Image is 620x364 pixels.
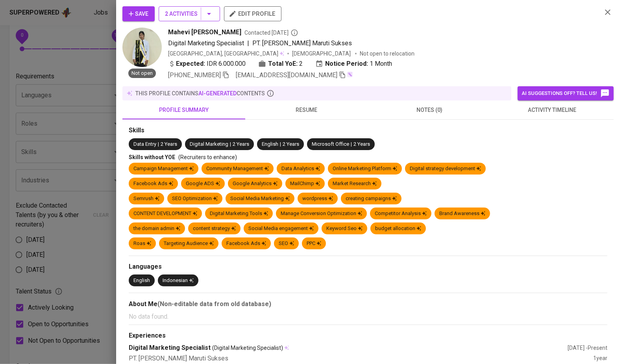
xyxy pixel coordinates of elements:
[353,141,370,147] span: 2 Years
[165,9,214,19] span: 2 Activities
[129,354,593,363] div: PT. [PERSON_NAME] Maruti Sukses
[252,39,352,47] span: PT. [PERSON_NAME] Maruti Sukses
[129,154,175,160] span: Skills without YOE
[333,180,377,188] div: Market Research
[281,165,320,173] div: Data Analytics
[375,225,421,232] div: budget allocation
[346,195,397,202] div: creating campaigns
[168,71,221,79] span: [PHONE_NUMBER]
[129,344,568,353] div: Digital Marketing Specialist
[230,141,231,148] span: |
[206,165,269,173] div: Community Management
[233,141,249,147] span: 2 Years
[168,39,244,47] span: Digital Marketing Specialist
[133,277,150,284] div: English
[292,50,352,58] span: [DEMOGRAPHIC_DATA]
[161,141,177,147] span: 2 Years
[168,50,284,58] div: [GEOGRAPHIC_DATA], [GEOGRAPHIC_DATA]
[129,126,607,135] div: Skills
[281,210,362,217] div: Manage Conversion Optimization
[230,195,290,202] div: Social Media Marketing
[133,165,194,173] div: Campaign Management
[230,9,275,19] span: edit profile
[326,225,363,232] div: Keyword Seo
[226,240,266,247] div: Facebook Ads
[373,105,486,115] span: notes (0)
[439,210,485,217] div: Brand Awareness
[279,240,294,247] div: SEO
[212,344,283,352] span: (Digital Marketing Specialist)
[262,141,278,147] span: English
[315,59,392,69] div: 1 Month
[307,240,321,247] div: PPC
[250,105,363,115] span: resume
[129,299,607,309] div: About Me
[133,180,173,188] div: Facebook Ads
[178,154,237,160] span: (Recruiters to enhance)
[518,86,614,100] button: AI suggestions off? Tell us!
[210,210,268,217] div: Digital Marketing Tools
[224,10,281,17] a: edit profile
[248,225,314,232] div: Social Media engagement
[158,141,159,148] span: |
[291,29,298,37] svg: By Batam recruiter
[347,71,353,78] img: magic_wand.svg
[129,262,607,271] div: Languages
[129,312,607,321] p: No data found.
[360,50,415,58] p: Not open to relocation
[168,59,246,69] div: IDR 6.000.000
[157,300,271,308] b: (Non-editable data from old database)
[186,180,220,188] div: Google ADS
[159,6,220,21] button: 2 Activities
[280,141,281,148] span: |
[283,141,299,147] span: 2 Years
[244,29,298,37] span: Contacted [DATE]
[290,180,320,188] div: MailChimp
[176,59,205,69] b: Expected:
[172,195,218,202] div: SEO Optimization
[122,6,155,21] button: Save
[127,105,241,115] span: profile summary
[302,195,333,202] div: wordpress
[233,180,278,188] div: Google Analytics
[164,240,214,247] div: Targeting Audience
[496,105,609,115] span: activity timeline
[128,70,156,77] span: Not open
[351,141,352,148] span: |
[135,89,265,97] p: this profile contains contents
[375,210,427,217] div: Competitor Analysis
[133,225,180,232] div: the domain admin
[198,90,237,97] span: AI-generated
[522,89,610,98] span: AI suggestions off? Tell us!
[325,59,368,69] b: Notice Period:
[129,9,148,19] span: Save
[129,331,607,340] div: Experiences
[168,28,241,37] span: Mahevi [PERSON_NAME]
[247,39,249,48] span: |
[312,141,349,147] span: Microsoft Office
[568,344,607,352] div: [DATE] - Present
[268,59,298,69] b: Total YoE:
[133,240,151,247] div: Roas
[299,59,303,69] span: 2
[224,6,281,21] button: edit profile
[122,28,162,67] img: 383c859410c7cc1c2c6e2dba1d7ba54a.jpg
[236,71,337,79] span: [EMAIL_ADDRESS][DOMAIN_NAME]
[163,277,194,284] div: Indonesian
[193,225,236,232] div: content strategy
[133,195,159,202] div: Semrush
[333,165,397,173] div: Online Marketing Platform
[133,141,156,147] span: Data Entry
[133,210,197,217] div: CONTENT DEVELOPMENT
[190,141,228,147] span: Digital Marketing
[593,354,607,363] div: 1 year
[410,165,481,173] div: Digital strategy development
